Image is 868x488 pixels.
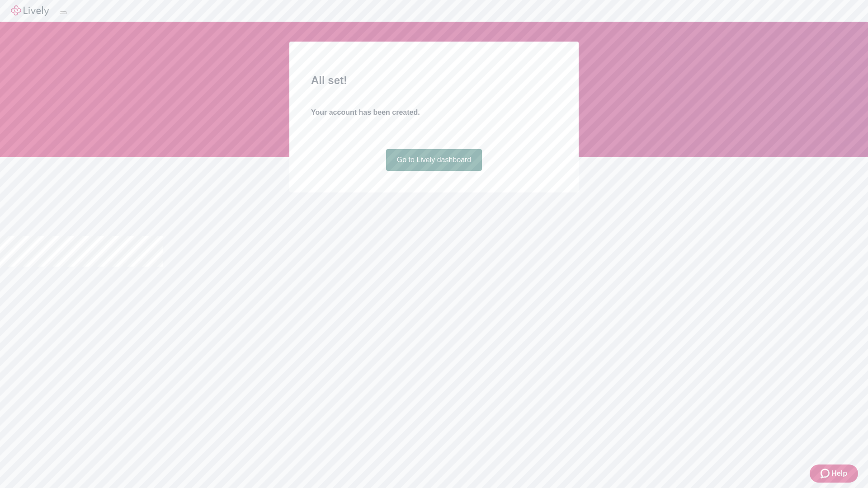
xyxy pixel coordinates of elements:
[810,465,858,483] button: Zendesk support iconHelp
[831,468,847,479] span: Help
[60,11,67,14] button: Log out
[11,5,49,16] img: Lively
[821,468,831,479] svg: Zendesk support icon
[311,107,557,118] h4: Your account has been created.
[386,149,482,171] a: Go to Lively dashboard
[311,72,557,89] h2: All set!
